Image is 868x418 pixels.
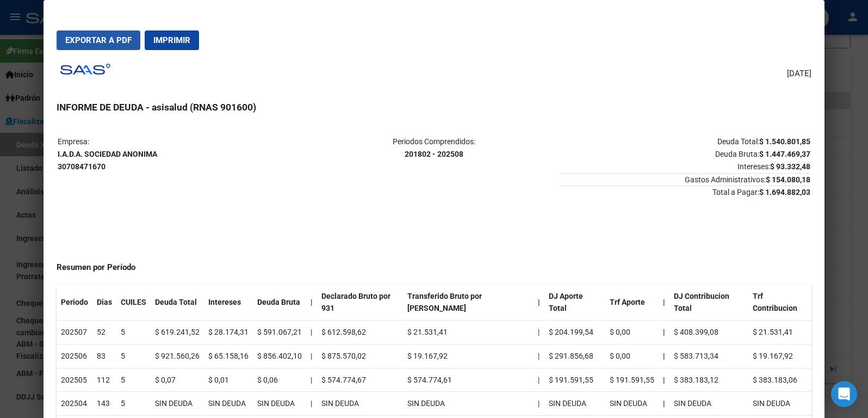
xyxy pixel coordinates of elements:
th: Transferido Bruto por [PERSON_NAME] [403,285,534,321]
th: | [659,321,669,345]
th: Trf Aporte [605,285,659,321]
td: $ 383.183,12 [669,368,748,392]
button: Imprimir [145,30,199,50]
td: 112 [92,368,116,392]
strong: $ 1.447.469,37 [759,150,810,158]
td: SIN DEUDA [544,392,605,416]
td: SIN DEUDA [253,392,306,416]
td: | [306,344,317,368]
td: $ 191.591,55 [544,368,605,392]
td: $ 856.402,10 [253,344,306,368]
th: Intereses [204,285,253,321]
td: $ 0,00 [605,321,659,345]
h4: Resumen por Período [57,261,811,274]
span: Gastos Administrativos: [560,173,810,184]
h3: INFORME DE DEUDA - asisalud (RNAS 901600) [57,100,811,114]
td: $ 0,07 [151,368,204,392]
th: Deuda Bruta [253,285,306,321]
button: Exportar a PDF [57,30,140,50]
th: Deuda Total [151,285,204,321]
td: $ 591.067,21 [253,321,306,345]
td: $ 191.591,55 [605,368,659,392]
th: | [306,285,317,321]
td: | [534,321,544,345]
td: $ 21.531,41 [403,321,534,345]
p: Empresa: [58,136,308,173]
p: Periodos Comprendidos: [309,136,559,161]
td: 5 [116,321,151,345]
th: | [534,285,544,321]
td: 143 [92,392,116,416]
td: SIN DEUDA [317,392,403,416]
td: $ 583.713,34 [669,344,748,368]
td: $ 19.167,92 [748,344,811,368]
td: $ 408.399,08 [669,321,748,345]
td: 202506 [57,344,92,368]
th: Dias [92,285,116,321]
th: | [659,368,669,392]
td: $ 383.183,06 [748,368,811,392]
td: SIN DEUDA [151,392,204,416]
strong: $ 1.694.882,03 [759,188,810,196]
th: CUILES [116,285,151,321]
td: $ 0,06 [253,368,306,392]
td: 202505 [57,368,92,392]
td: $ 921.560,26 [151,344,204,368]
td: $ 574.774,61 [403,368,534,392]
td: $ 612.598,62 [317,321,403,345]
td: $ 574.774,67 [317,368,403,392]
th: Periodo [57,285,92,321]
td: | [306,368,317,392]
th: | [659,285,669,321]
span: Imprimir [153,35,190,45]
td: $ 21.531,41 [748,321,811,345]
td: $ 0,00 [605,344,659,368]
td: $ 204.199,54 [544,321,605,345]
td: 5 [116,368,151,392]
td: $ 0,01 [204,368,253,392]
span: [DATE] [787,67,811,80]
strong: $ 154.080,18 [766,175,810,184]
p: Deuda Total: Deuda Bruta: Intereses: [560,136,810,173]
td: SIN DEUDA [669,392,748,416]
td: SIN DEUDA [605,392,659,416]
td: 5 [116,392,151,416]
strong: $ 93.332,48 [770,162,810,171]
td: 83 [92,344,116,368]
th: DJ Contribucion Total [669,285,748,321]
td: $ 291.856,68 [544,344,605,368]
td: | [534,392,544,416]
strong: I.A.D.A. SOCIEDAD ANONIMA 30708471670 [58,150,157,171]
td: 202507 [57,321,92,345]
strong: $ 1.540.801,85 [759,137,810,146]
td: SIN DEUDA [204,392,253,416]
td: $ 65.158,16 [204,344,253,368]
span: Total a Pagar: [560,186,810,196]
td: $ 19.167,92 [403,344,534,368]
div: Open Intercom Messenger [831,381,857,407]
td: SIN DEUDA [748,392,811,416]
td: $ 875.570,02 [317,344,403,368]
td: 52 [92,321,116,345]
span: Exportar a PDF [65,35,132,45]
td: SIN DEUDA [403,392,534,416]
th: Declarado Bruto por 931 [317,285,403,321]
th: Trf Contribucion [748,285,811,321]
td: | [306,392,317,416]
strong: 201802 - 202508 [405,150,463,158]
td: $ 28.174,31 [204,321,253,345]
td: | [534,368,544,392]
td: | [534,344,544,368]
th: DJ Aporte Total [544,285,605,321]
th: | [659,392,669,416]
td: 5 [116,344,151,368]
th: | [659,344,669,368]
td: 202504 [57,392,92,416]
td: | [306,321,317,345]
td: $ 619.241,52 [151,321,204,345]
